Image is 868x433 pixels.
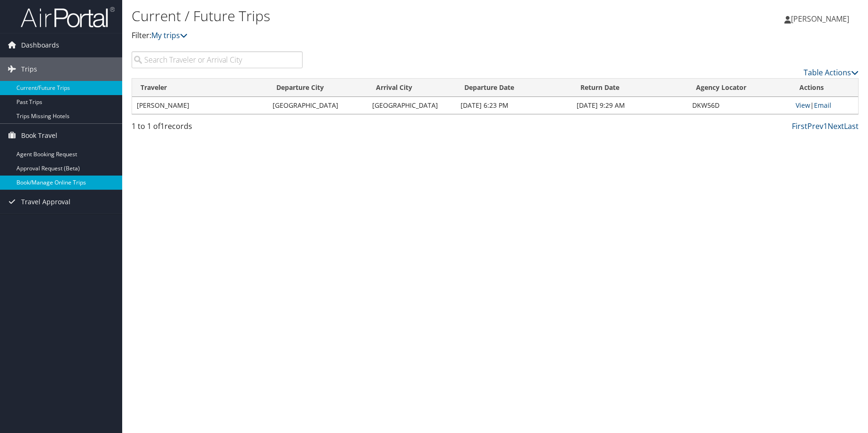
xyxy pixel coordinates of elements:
[791,14,849,24] span: [PERSON_NAME]
[368,97,456,114] td: [GEOGRAPHIC_DATA]
[368,79,456,97] th: Arrival City: activate to sort column ascending
[132,6,616,26] h1: Current / Future Trips
[151,30,188,40] a: My trips
[160,121,164,131] span: 1
[21,6,115,28] img: airportal-logo.png
[268,97,368,114] td: [GEOGRAPHIC_DATA]
[572,79,688,97] th: Return Date: activate to sort column ascending
[807,121,823,131] a: Prev
[688,97,791,114] td: DKW56D
[844,121,859,131] a: Last
[21,190,70,214] span: Travel Approval
[688,79,791,97] th: Agency Locator: activate to sort column ascending
[132,97,268,114] td: [PERSON_NAME]
[268,79,368,97] th: Departure City: activate to sort column ascending
[828,121,844,131] a: Next
[456,79,572,97] th: Departure Date: activate to sort column descending
[823,121,828,131] a: 1
[572,97,688,114] td: [DATE] 9:29 AM
[804,67,859,78] a: Table Actions
[796,101,810,110] a: View
[132,30,616,42] p: Filter:
[791,79,858,97] th: Actions
[21,124,57,147] span: Book Travel
[792,121,807,131] a: First
[132,79,268,97] th: Traveler: activate to sort column ascending
[21,33,59,57] span: Dashboards
[814,101,831,110] a: Email
[791,97,858,114] td: |
[456,97,572,114] td: [DATE] 6:23 PM
[132,51,303,68] input: Search Traveler or Arrival City
[132,120,303,136] div: 1 to 1 of records
[784,5,859,33] a: [PERSON_NAME]
[21,57,37,81] span: Trips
